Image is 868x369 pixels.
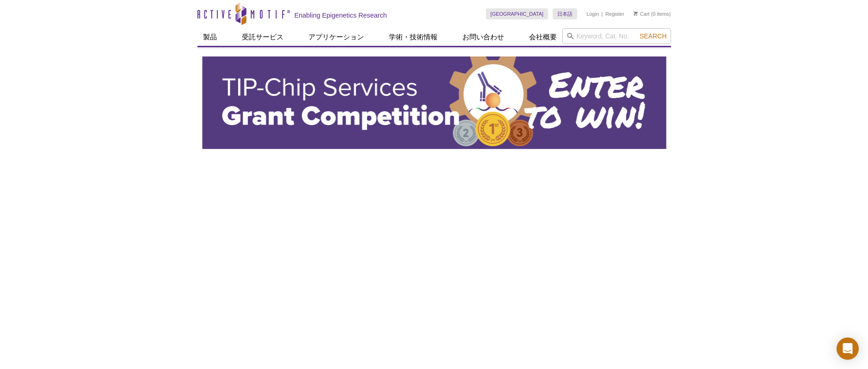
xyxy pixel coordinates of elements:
a: アプリケーション [303,28,369,46]
a: 学術・技術情報 [383,28,443,46]
input: Keyword, Cat. No. [562,28,671,44]
h2: Enabling Epigenetics Research [295,11,387,19]
a: 製品 [197,28,222,46]
button: Search [637,32,669,40]
span: Search [640,32,666,40]
li: (0 items) [634,8,671,19]
a: Login [586,11,599,17]
a: Cart [634,11,650,17]
a: お問い合わせ [457,28,510,46]
a: Register [605,11,624,17]
img: Active Motif TIP-ChIP Services Grant Competition [202,56,666,149]
a: 会社概要 [523,28,562,46]
div: Open Intercom Messenger [837,338,859,360]
a: 日本語 [553,8,577,19]
a: [GEOGRAPHIC_DATA] [486,8,548,19]
img: Your Cart [634,11,638,16]
a: 受託サービス [236,28,289,46]
li: | [602,8,603,19]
